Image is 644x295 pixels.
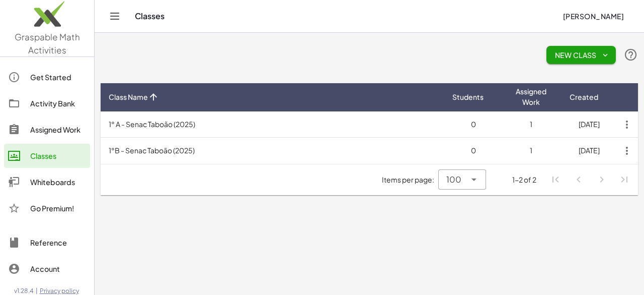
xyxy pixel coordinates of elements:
span: 100 [446,173,461,186]
span: 1 [530,120,532,129]
span: 1 [530,146,532,155]
a: Assigned Work [4,117,90,142]
a: Whiteboards [4,170,90,194]
div: Go Premium! [30,202,86,214]
div: Whiteboards [30,176,86,188]
a: Activity Bank [4,91,90,115]
span: Students [452,92,484,102]
span: Class Name [109,92,148,102]
a: Reference [4,230,90,255]
td: 0 [444,111,502,138]
div: Classes [30,150,86,162]
span: Assigned Work [510,86,552,107]
td: [DATE] [560,111,618,138]
div: Activity Bank [30,97,86,109]
div: Account [30,263,86,275]
span: v1.28.4 [14,287,34,295]
td: 0 [444,138,502,164]
a: Privacy policy [40,287,83,295]
span: New Class [554,50,608,60]
span: | [36,287,38,295]
nav: Pagination Navigation [544,168,636,192]
div: Get Started [30,71,86,83]
a: Account [4,257,90,281]
span: Created [570,92,598,102]
button: Toggle navigation [107,8,123,24]
div: 1-2 of 2 [512,174,536,185]
div: Reference [30,237,86,249]
td: 1° A - Senac Taboão (2025) [101,111,444,138]
a: Get Started [4,65,90,89]
span: Graspable Math Activities [15,31,80,55]
button: New Class [546,46,616,64]
a: Classes [4,144,90,168]
div: Assigned Work [30,124,86,136]
td: 1°B - Senac Taboão (2025) [101,138,444,164]
span: Items per page: [382,174,438,185]
td: [DATE] [560,138,618,164]
button: [PERSON_NAME] [554,7,632,25]
span: [PERSON_NAME] [562,12,624,21]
